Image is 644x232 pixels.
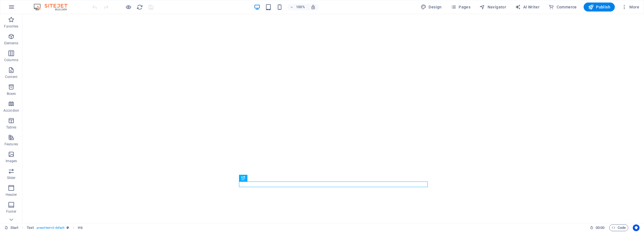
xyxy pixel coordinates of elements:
span: : [600,226,600,230]
h6: Session time [590,224,605,231]
span: Click to select. Double-click to edit [27,224,34,231]
p: Footer [6,209,16,214]
p: Columns [4,58,18,62]
span: Navigator [479,4,506,10]
p: Tables [6,125,16,130]
span: Code [612,224,626,231]
span: Design [421,4,442,10]
i: On resize automatically adjust zoom level to fit chosen device. [311,4,316,10]
button: AI Writer [513,3,542,12]
i: Reload page [136,4,143,10]
p: Slider [7,176,16,180]
button: 100% [288,4,308,10]
p: Elements [4,41,19,45]
img: Editor Logo [32,4,74,10]
nav: breadcrumb [27,224,83,231]
button: More [619,3,641,12]
span: More [622,4,639,10]
span: 00 00 [596,224,604,231]
span: Pages [451,4,470,10]
span: Publish [588,4,610,10]
p: Boxes [7,91,16,96]
button: Click here to leave preview mode and continue editing [125,4,132,10]
p: Header [6,192,17,197]
p: Favorites [4,24,18,29]
button: Publish [584,3,615,12]
button: Usercentrics [633,224,640,231]
i: This element is a customizable preset [67,226,69,229]
p: Images [6,159,17,163]
span: . preset-text-v2-default [36,224,64,231]
span: Click to select. Double-click to edit [78,224,82,231]
p: Content [5,75,17,79]
button: reload [136,4,143,10]
button: Commerce [546,3,579,12]
span: Commerce [549,4,577,10]
button: Design [418,3,444,12]
p: Accordion [3,108,19,113]
span: AI Writer [515,4,540,10]
a: Click to cancel selection. Double-click to open Pages [4,224,19,231]
button: Pages [449,3,473,12]
h6: 100% [296,4,305,10]
button: Navigator [477,3,508,12]
p: Features [4,142,18,146]
button: Code [609,224,628,231]
div: Design (Ctrl+Alt+Y) [418,3,444,12]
